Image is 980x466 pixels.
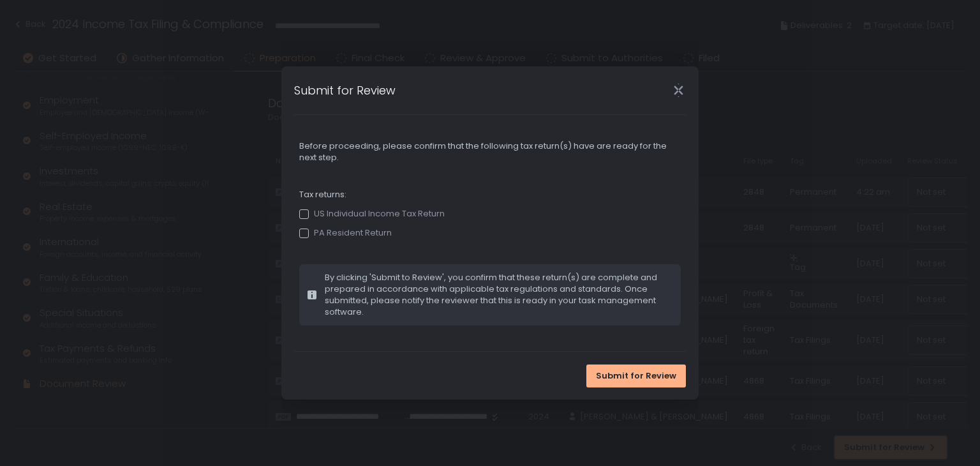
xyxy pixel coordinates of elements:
span: Tax returns: [299,189,681,200]
div: Close [658,83,699,98]
span: By clicking 'Submit to Review', you confirm that these return(s) are complete and prepared in acc... [325,272,673,318]
span: Submit for Review [596,370,676,382]
span: Before proceeding, please confirm that the following tax return(s) have are ready for the next step. [299,140,681,163]
h1: Submit for Review [294,82,396,99]
button: Submit for Review [586,365,686,387]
